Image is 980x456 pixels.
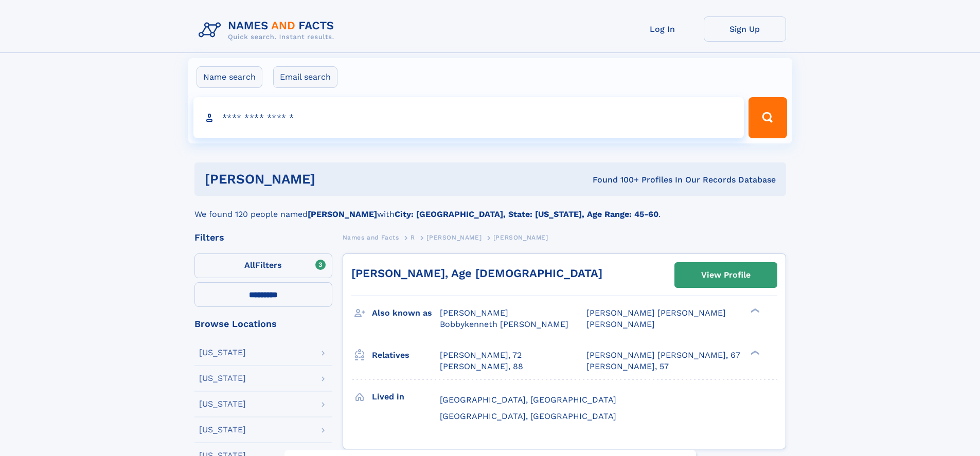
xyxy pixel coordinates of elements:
span: Bobbykenneth [PERSON_NAME] [440,319,568,329]
a: [PERSON_NAME], 72 [440,350,522,361]
button: Search Button [749,97,787,138]
a: Names and Facts [343,231,399,244]
span: [PERSON_NAME] [426,234,482,241]
a: [PERSON_NAME], Age [DEMOGRAPHIC_DATA] [351,267,602,280]
div: ❯ [748,349,760,356]
input: search input [193,97,744,138]
h3: Relatives [372,346,440,364]
div: We found 120 people named with . [194,196,786,221]
div: Filters [194,233,332,242]
label: Filters [194,253,332,278]
span: [PERSON_NAME] [493,234,548,241]
h1: [PERSON_NAME] [205,173,454,186]
div: Found 100+ Profiles In Our Records Database [454,174,776,186]
div: [US_STATE] [199,400,246,408]
a: [PERSON_NAME], 88 [440,361,523,372]
b: City: [GEOGRAPHIC_DATA], State: [US_STATE], Age Range: 45-60 [395,209,658,219]
span: [GEOGRAPHIC_DATA], [GEOGRAPHIC_DATA] [440,395,616,405]
a: Sign Up [704,16,786,42]
a: R [411,231,415,244]
img: Logo Names and Facts [194,16,343,44]
div: [US_STATE] [199,374,246,382]
h3: Also known as [372,304,440,322]
a: [PERSON_NAME] [426,231,482,244]
span: [PERSON_NAME] [440,308,508,318]
a: View Profile [675,263,777,287]
span: R [411,234,415,241]
span: [PERSON_NAME] [PERSON_NAME] [586,308,726,318]
div: Browse Locations [194,319,332,329]
span: All [244,260,255,270]
label: Email search [273,66,337,88]
div: [US_STATE] [199,349,246,357]
div: [US_STATE] [199,426,246,434]
a: [PERSON_NAME] [PERSON_NAME], 67 [586,350,740,361]
a: Log In [621,16,704,42]
div: ❯ [748,307,760,314]
a: [PERSON_NAME], 57 [586,361,669,372]
span: [PERSON_NAME] [586,319,655,329]
span: [GEOGRAPHIC_DATA], [GEOGRAPHIC_DATA] [440,411,616,421]
div: View Profile [701,263,751,287]
h3: Lived in [372,388,440,406]
b: [PERSON_NAME] [308,209,377,219]
label: Name search [197,66,262,88]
